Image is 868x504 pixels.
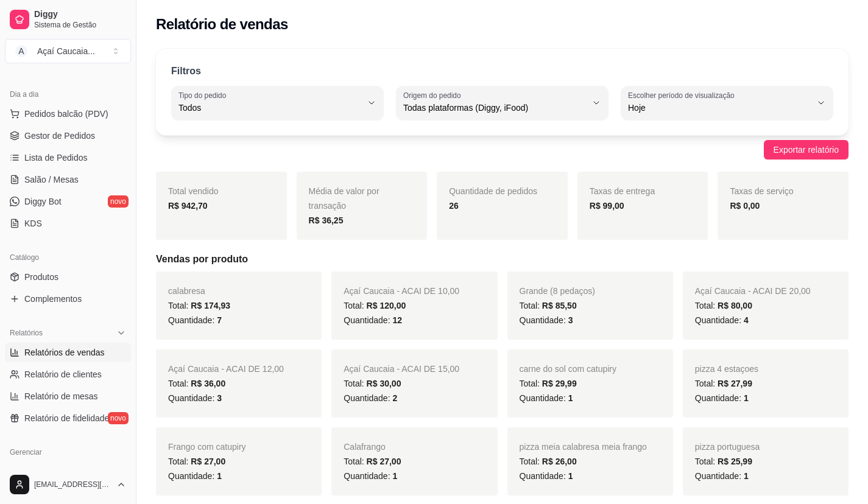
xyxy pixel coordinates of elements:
span: Frango com catupiry [168,442,246,452]
span: Total: [695,301,752,310]
span: Açaí Caucaia - ACAI DE 20,00 [695,286,811,296]
span: R$ 120,00 [367,301,406,310]
span: Taxas de entrega [590,186,655,196]
label: Origem do pedido [403,90,465,100]
strong: R$ 942,70 [168,201,208,211]
span: Total: [344,301,406,310]
span: Total: [695,379,752,388]
span: Relatório de mesas [24,390,98,402]
span: R$ 27,99 [718,379,752,388]
h5: Vendas por produto [156,252,849,267]
span: Quantidade: [344,315,402,325]
span: Açaí Caucaia - ACAI DE 15,00 [344,364,459,374]
a: Entregadoresnovo [5,462,131,481]
span: R$ 29,99 [542,379,577,388]
span: Quantidade: [344,471,397,481]
a: Relatórios de vendas [5,343,131,362]
span: Todas plataformas (Diggy, iFood) [403,102,587,114]
span: pizza 4 estaçoes [695,364,758,374]
h2: Relatório de vendas [156,15,288,34]
span: 1 [217,471,222,481]
span: Relatório de fidelidade [24,412,109,424]
span: 4 [744,315,749,325]
span: Quantidade: [168,471,222,481]
span: Total: [520,457,577,466]
button: Escolher período de visualizaçãoHoje [621,86,833,120]
button: Select a team [5,39,131,63]
span: Média de valor por transação [309,186,379,211]
span: Quantidade: [344,393,397,403]
button: Exportar relatório [764,140,849,159]
span: Total: [520,301,577,310]
span: Quantidade: [520,315,573,325]
div: Gerenciar [5,443,131,462]
span: Hoje [628,102,811,114]
label: Tipo do pedido [178,90,230,100]
span: Total: [520,379,577,388]
label: Escolher período de visualização [628,90,738,100]
span: Taxas de serviço [730,186,793,196]
button: Origem do pedidoTodas plataformas (Diggy, iFood) [396,86,609,120]
span: 1 [744,471,749,481]
span: 3 [568,315,573,325]
a: Relatório de fidelidadenovo [5,408,131,428]
span: Total: [168,457,225,466]
span: carne do sol com catupiry [520,364,617,374]
span: Quantidade de pedidos [449,186,537,196]
span: Total: [695,457,752,466]
span: Complementos [24,293,82,305]
span: Total: [344,379,401,388]
a: KDS [5,214,131,233]
span: 1 [392,471,397,481]
div: Catálogo [5,248,131,267]
span: Pedidos balcão (PDV) [24,108,108,120]
span: R$ 25,99 [718,457,752,466]
span: 12 [392,315,402,325]
span: 3 [217,393,222,403]
span: R$ 26,00 [542,457,577,466]
div: Açaí Caucaia ... [37,45,95,57]
strong: R$ 99,00 [590,201,624,211]
span: Produtos [24,271,58,283]
span: Total: [344,457,401,466]
span: Calafrango [344,442,386,452]
span: Açaí Caucaia - ACAI DE 10,00 [344,286,459,296]
span: R$ 85,50 [542,301,577,310]
span: pizza portuguesa [695,442,760,452]
span: Todos [178,102,362,114]
strong: R$ 0,00 [730,201,760,211]
a: Complementos [5,289,131,309]
button: Tipo do pedidoTodos [171,86,384,120]
span: KDS [24,217,42,229]
span: Total: [168,301,230,310]
span: Quantidade: [695,471,749,481]
a: Gestor de Pedidos [5,126,131,145]
span: Quantidade: [520,393,573,403]
button: Pedidos balcão (PDV) [5,104,131,124]
span: 1 [568,393,573,403]
a: Diggy Botnovo [5,192,131,211]
span: R$ 80,00 [718,301,752,310]
span: Quantidade: [520,471,573,481]
span: [EMAIL_ADDRESS][DOMAIN_NAME] [34,480,111,489]
span: Quantidade: [168,393,222,403]
span: Grande (8 pedaços) [520,286,596,296]
span: Sistema de Gestão [34,20,126,30]
span: Quantidade: [168,315,222,325]
span: R$ 36,00 [191,379,225,388]
strong: 26 [449,201,459,211]
span: 2 [392,393,397,403]
a: Produtos [5,267,131,287]
span: calabresa [168,286,205,296]
button: [EMAIL_ADDRESS][DOMAIN_NAME] [5,470,131,499]
span: Diggy Bot [24,195,62,208]
span: Exportar relatório [774,143,839,156]
a: Relatório de clientes [5,365,131,384]
span: R$ 27,00 [191,457,225,466]
span: R$ 30,00 [367,379,401,388]
span: 7 [217,315,222,325]
p: Filtros [171,64,201,79]
span: Açaí Caucaia - ACAI DE 12,00 [168,364,284,374]
span: pizza meia calabresa meia frango [520,442,647,452]
span: Quantidade: [695,315,749,325]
